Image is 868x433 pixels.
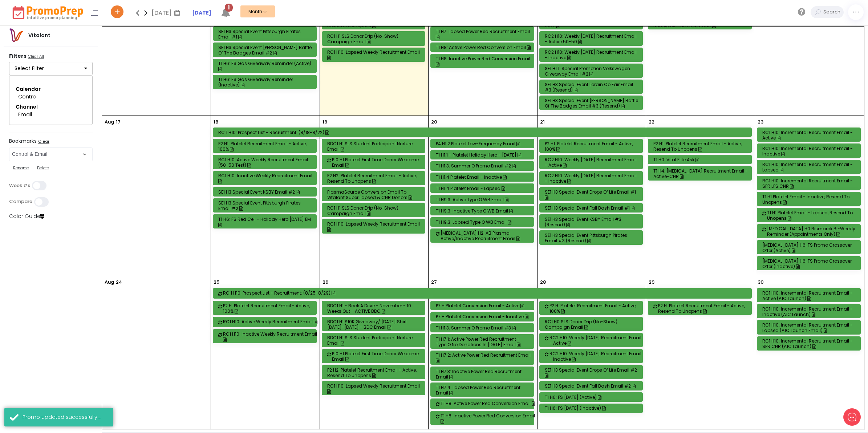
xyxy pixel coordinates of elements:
[13,165,29,171] u: Rename
[545,405,640,411] div: T1 H6: FS [DATE] (Inactive)
[323,279,328,286] p: 26
[436,163,531,169] div: T1 H1.3: Summer O Promo Email #2
[327,383,422,394] div: RC1 H10: Lapsed Weekly Recruitment Email
[649,118,654,126] p: 22
[545,173,640,184] div: RC2 H10: Weekly [DATE] Recruitment Email - Inactive
[223,319,318,324] div: RC1 H10: Active Weekly Recruitment Email
[540,118,545,126] p: 21
[9,213,44,220] a: Color Guide
[545,141,640,152] div: P2 H1: Platelet Recruitment Email - Active, 100%
[762,194,857,205] div: T1 H1 Platelet Email - Inactive, Resend to Unopens
[436,56,531,67] div: T1 H8: Inactive Power Red Conversion Email
[658,303,753,314] div: P2 H: Platelet Recruitment Email - Active, Resend to Unopens
[436,303,531,308] div: P7 H Platelet Conversion Email - Active
[28,53,44,59] u: Clear All
[223,303,318,314] div: P2 H: Platelet Recruitment Email - Active, 100%
[23,413,108,421] div: Promo updated successfully...
[436,29,531,40] div: T1 H7: Lapsed Power Red Recruitment Email
[332,157,427,168] div: P10 H1 Platelet First Time Donor Welcome Email
[762,290,857,301] div: RC1 H10: Incremental Recruitment Email - Active (A1C Launch)
[37,165,49,171] u: Delete
[549,303,645,314] div: P2 H: Platelet Recruitment Email - Active, 100%
[540,279,546,286] p: 28
[214,118,218,126] p: 18
[327,367,422,378] div: P2 H2: Platelet Recruitment Email - Active, Resend to Unopens
[151,7,182,18] div: [DATE]
[431,279,437,286] p: 27
[218,61,313,72] div: T1 H6: FS Gas Giveaway Reminder (Active)
[9,28,23,43] img: vitalantlogo.png
[653,168,749,179] div: T1 H4: [MEDICAL_DATA] Recruitment Email - Active-CNR
[9,52,27,60] strong: Filters
[214,279,219,286] p: 25
[327,205,422,216] div: RC1 H1 SLS Donor Drip (No-Show) Campaign Email
[436,208,531,214] div: T1 H9.3: Inactive Type O WB Email
[545,216,640,227] div: SE1 H3 Special Event KSBY Email #3 (Resend)
[18,93,84,101] div: Control
[549,335,645,346] div: RC2 H10: Weekly [DATE] Recruitment Email - Active
[9,183,30,189] label: Week #s
[762,178,857,189] div: RC1 H10: Incremental Recruitment Email - SPR LPS CNR
[436,141,531,146] div: P4 H1.2 Platelet Low-Frequency Email
[240,5,275,17] button: Month
[9,138,93,146] label: Bookmarks
[653,157,749,162] div: T1 H0: Vital Elite Ask
[767,210,862,221] div: T1 H1 Platelet Email - Lapsed, Resend to Unopens
[441,401,536,406] div: T1 H8: Active Power Red Conversion Email
[436,325,531,331] div: T1 H1.3: Summer O Promo Email #3
[545,82,640,93] div: SE1 H3 Special Event Lorain Co Fair Email #3 (Resend)
[218,29,313,40] div: SE1 H3 Special Event Pittsburgh Pirates Email #1
[436,369,531,380] div: T1 H7.3: Inactive Power Red Recruitment Email
[545,383,640,389] div: SE1 H3 Special Event Fall Bash Email #2
[11,35,134,47] h1: Hello [PERSON_NAME]!
[105,118,114,126] p: Aug
[105,279,114,286] p: Aug
[649,279,654,286] p: 29
[11,73,134,88] button: New conversation
[116,279,122,286] p: 24
[762,322,857,333] div: RC1 H10: Incremental Recruitment Email - Lapsed (A1C Launch Email)
[218,45,313,56] div: SE1 H3 Special Event [PERSON_NAME] Battle of the Badges Email #2
[436,197,531,202] div: T1 H9.3: Active Type O WB Email
[218,77,313,88] div: T1 H6: FS Gas Giveaway Reminder (Inactive)
[545,205,640,211] div: SE1 H3 Special Event Fall Bash Email #1
[23,32,56,39] div: Vitalant
[436,219,531,225] div: T1 H9.3: Lapsed Type O WB Email
[758,279,764,286] p: 30
[223,331,318,342] div: RC1 H10: Inactive Weekly Recruitment Email
[327,319,422,330] div: BDC1 H1 $10K Giveaway/ [DATE] Shirt [DATE]-[DATE] - BDC Email
[218,130,749,135] div: RC 1 H10: Prospect List - Recruitment: (8/18-8/22)
[436,152,531,158] div: T1 H1.1 - Platelet Holiday Hero - [DATE]
[11,48,134,60] h2: What can we do to help?
[223,290,753,296] div: RC 1 H10: Prospect List - Recruitment: (8/25-8/29)
[762,258,857,269] div: [MEDICAL_DATA] H6: FS Promo Crossover Offer (Inactive)
[545,189,640,200] div: SE1 H3 Special Event Drops of Life Email #1
[545,367,640,378] div: SE1 H3 Special Event Drops of Life Email #2
[436,186,531,191] div: T1 H1.4 Platelet Email - Lapsed
[758,118,763,126] p: 23
[327,335,422,346] div: BDC1 H1 SLS Student Participant Nurture Email
[545,394,640,400] div: T1 H6: FS [DATE] (Active)
[9,199,32,205] label: Compare
[61,254,92,259] span: We run on Gist
[545,49,640,60] div: RC2 H10: Weekly [DATE] Recruitment Email - Inactive
[9,62,93,76] button: Select Filter
[436,352,531,363] div: T1 H7.2: Active Power Red Recruitment Email
[545,157,640,168] div: RC2 H10: Weekly [DATE] Recruitment Email - Active
[762,306,857,317] div: RC1 H10: Incremental Recruitment Email - Inactive (A1C Launch)
[762,130,857,141] div: RC1 H10: Incremental Recruitment Email - Active
[441,230,536,241] div: [MEDICAL_DATA] H2: AB Plasma Active/Inactive Recruitment Email
[218,173,313,184] div: RC1 H10: Inactive Weekly Recruitment Email
[327,303,422,314] div: BDC1 H1 - Book a Drive - November - 10 Weeks out - ACTIVE BDC
[843,408,861,426] iframe: gist-messenger-bubble-iframe
[327,173,422,184] div: P2 H2: Platelet Recruitment Email - Active, Resend to Unopens
[16,85,86,93] div: Calendar
[545,66,640,77] div: SE1 H1.1: Special Promotion Volkswagen Giveaway Email #2
[436,174,531,180] div: T1 H1.4 Platelet Email - Inactive
[436,314,531,319] div: P7 H Platelet Conversion Email - Inactive
[218,200,313,211] div: SE1 H3 Special Event Pittsburgh Pirates Email #2
[767,226,862,237] div: [MEDICAL_DATA] H0 Bismarck Bi-Weekly Reminder (Appointments Only)
[327,221,422,232] div: RC1 H10: Lapsed Weekly Recruitment Email
[16,103,86,111] div: Channel
[762,162,857,173] div: RC1 H10: Incremental Recruitment Email - Lapsed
